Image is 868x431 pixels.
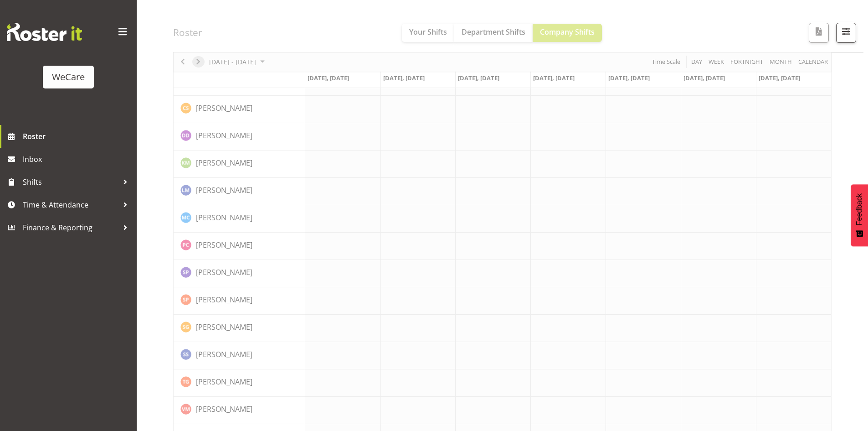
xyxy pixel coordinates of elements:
img: Rosterit website logo [7,23,82,41]
button: Feedback - Show survey [851,184,868,246]
span: Roster [23,130,132,143]
span: Inbox [23,152,132,166]
div: WeCare [52,70,85,84]
span: Time & Attendance [23,198,118,212]
span: Shifts [23,175,118,189]
span: Finance & Reporting [23,221,118,234]
span: Feedback [855,193,863,225]
button: Filter Shifts [836,23,856,43]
